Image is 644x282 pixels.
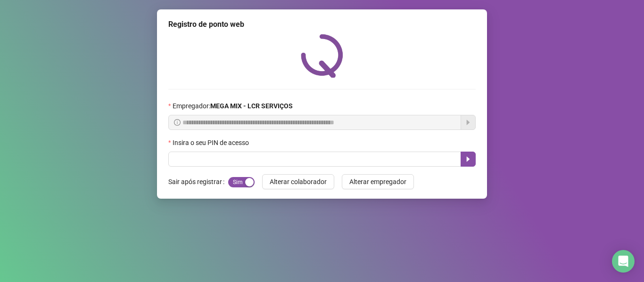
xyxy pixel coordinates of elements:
button: Alterar colaborador [262,174,334,189]
button: Alterar empregador [342,174,414,189]
strong: MEGA MIX - LCR SERVIÇOS [210,102,293,110]
label: Sair após registrar [168,174,228,189]
span: Empregador : [173,101,293,111]
span: Alterar colaborador [270,177,327,187]
span: caret-right [464,155,472,163]
span: info-circle [174,119,181,126]
div: Open Intercom Messenger [612,250,635,273]
img: QRPoint [301,34,343,78]
div: Registro de ponto web [168,19,476,30]
span: Alterar empregador [349,177,406,187]
label: Insira o seu PIN de acesso [168,137,255,148]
